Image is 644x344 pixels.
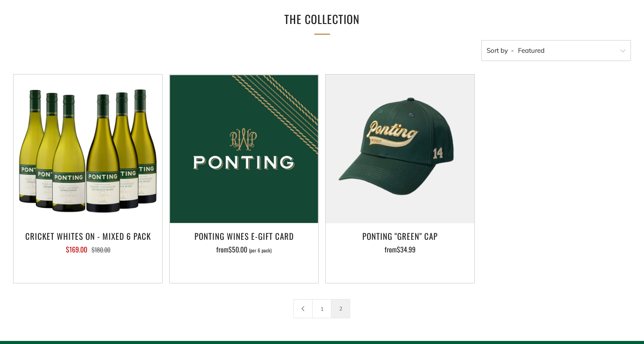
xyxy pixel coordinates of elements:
h1: The Collection [191,9,453,30]
span: from [216,244,272,255]
span: (per 6 pack) [249,248,272,253]
a: Ponting Wines e-Gift Card from$50.00 (per 6 pack) [170,228,318,272]
span: from [385,244,416,255]
span: 2 [331,299,350,318]
h3: Ponting Wines e-Gift Card [174,228,314,243]
a: 1 [313,300,331,318]
span: $169.00 [66,244,87,255]
h3: CRICKET WHITES ON - MIXED 6 PACK [18,228,158,243]
a: Ponting "Green" Cap from$34.99 [326,228,474,272]
a: CRICKET WHITES ON - MIXED 6 PACK $169.00 $180.00 [14,228,162,272]
span: $180.00 [92,245,110,254]
span: $50.00 [228,244,247,255]
h3: Ponting "Green" Cap [330,228,470,243]
span: $34.99 [397,244,416,255]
